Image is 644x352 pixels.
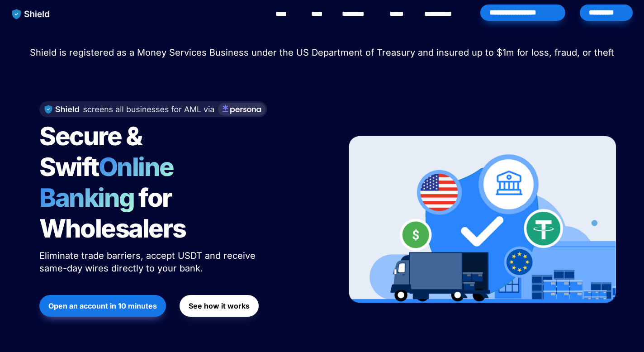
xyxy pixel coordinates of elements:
strong: See how it works [189,301,250,310]
span: for Wholesalers [39,182,186,244]
button: See how it works [180,295,259,317]
a: See how it works [180,290,259,321]
strong: Open an account in 10 minutes [48,301,157,310]
span: Shield is registered as a Money Services Business under the US Department of Treasury and insured... [30,47,614,58]
button: Open an account in 10 minutes [39,295,166,317]
a: Open an account in 10 minutes [39,290,166,321]
img: website logo [8,5,54,24]
span: Eliminate trade barriers, accept USDT and receive same-day wires directly to your bank. [39,250,258,274]
span: Secure & Swift [39,121,146,182]
span: Online Banking [39,152,183,213]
